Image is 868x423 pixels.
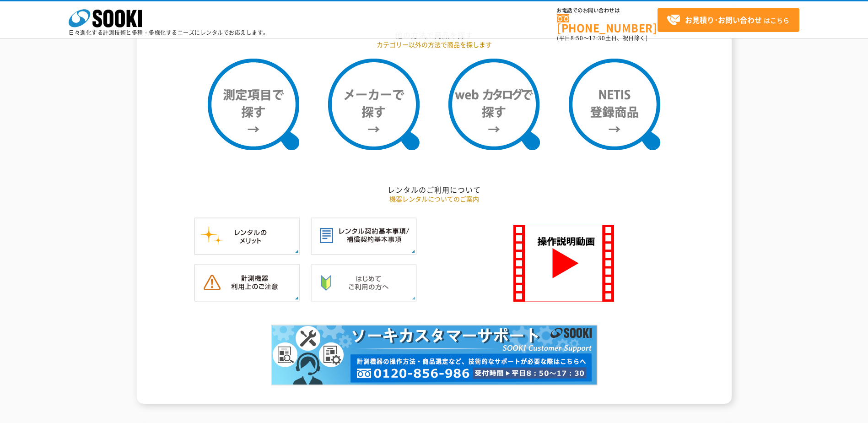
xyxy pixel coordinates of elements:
[328,59,420,150] img: メーカーで探す
[557,34,647,42] span: (平日 ～ 土日、祝日除く)
[167,40,702,49] p: カテゴリー以外の方法で商品を探します
[271,325,598,385] img: カスタマーサポート
[569,59,660,150] img: NETIS登録商品
[448,59,540,150] img: webカタログで探す
[667,13,789,27] span: はこちら
[589,34,605,42] span: 17:30
[311,217,417,255] img: レンタル契約基本事項／補償契約基本事項
[513,225,614,302] img: SOOKI 操作説明動画
[194,217,300,255] img: レンタルのメリット
[194,292,300,301] a: 計測機器ご利用上のご注意
[167,194,702,204] p: 機器レンタルについてのご案内
[311,245,417,254] a: レンタル契約基本事項／補償契約基本事項
[571,34,583,42] span: 8:50
[658,8,799,32] a: お見積り･お問い合わせはこちら
[69,30,269,35] p: 日々進化する計測技術と多種・多様化するニーズにレンタルでお応えします。
[311,264,417,302] img: はじめてご利用の方へ
[167,185,702,195] h2: レンタルのご利用について
[557,14,658,33] a: [PHONE_NUMBER]
[311,292,417,301] a: はじめてご利用の方へ
[685,14,762,25] strong: お見積り･お問い合わせ
[557,8,658,13] span: お電話でのお問い合わせは
[194,264,300,302] img: 計測機器ご利用上のご注意
[208,59,299,150] img: 測定項目で探す
[194,245,300,254] a: レンタルのメリット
